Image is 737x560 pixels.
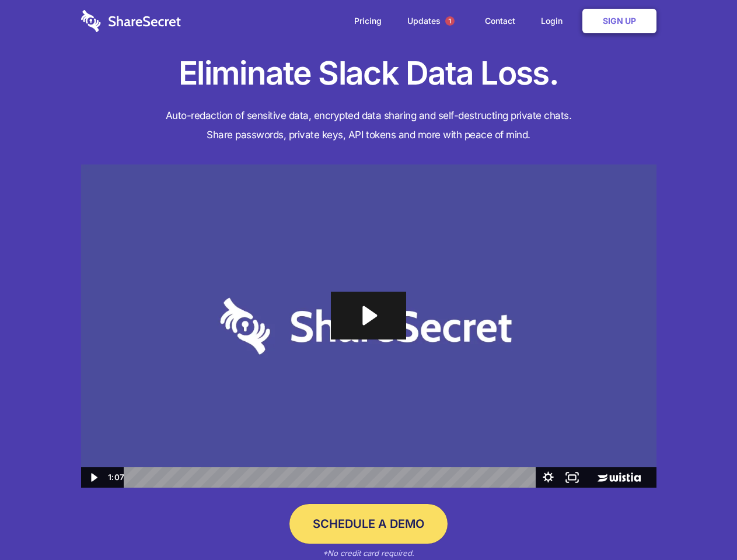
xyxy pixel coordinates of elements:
[560,467,584,488] button: Fullscreen
[536,467,560,488] button: Show settings menu
[529,3,580,39] a: Login
[81,10,181,32] img: logo-wordmark-white-trans-d4663122ce5f474addd5e946df7df03e33cb6a1c49d2221995e7729f52c070b2.svg
[289,504,448,544] a: Schedule a Demo
[473,3,527,39] a: Contact
[584,467,656,488] a: Wistia Logo -- Learn More
[133,467,530,488] div: Playbar
[81,106,656,145] h4: Auto-redaction of sensitive data, encrypted data sharing and self-destructing private chats. Shar...
[582,9,656,33] a: Sign Up
[343,3,393,39] a: Pricing
[679,502,723,546] iframe: Drift Widget Chat Controller
[81,467,105,488] button: Play Video
[81,52,656,94] h1: Eliminate Slack Data Loss.
[331,292,406,339] button: Play Video: Sharesecret Slack Extension
[323,548,414,558] em: *No credit card required.
[81,164,656,488] img: Sharesecret
[445,16,455,26] span: 1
